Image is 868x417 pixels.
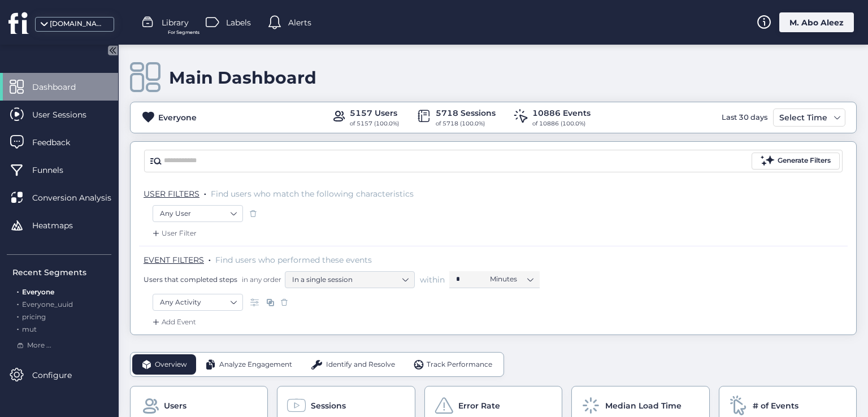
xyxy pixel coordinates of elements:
[22,312,46,321] span: pricing
[420,274,445,285] span: within
[17,310,19,321] span: .
[144,275,237,284] span: Users that completed steps
[436,119,496,128] div: of 5718 (100.0%)
[719,108,770,127] div: Last 30 days
[27,340,51,351] span: More ...
[753,399,798,412] span: # of Events
[12,266,111,279] div: Recent Segments
[32,108,103,121] span: User Sessions
[209,253,211,264] span: .
[32,81,93,93] span: Dashboard
[158,111,197,124] div: Everyone
[292,271,407,288] nz-select-item: In a single session
[778,155,831,166] div: Generate Filters
[605,399,682,412] span: Median Load Time
[350,107,399,119] div: 5157 Users
[169,67,316,88] div: Main Dashboard
[160,205,236,222] nz-select-item: Any User
[311,399,346,412] span: Sessions
[752,153,840,170] button: Generate Filters
[288,16,311,29] span: Alerts
[532,107,591,119] div: 10886 Events
[17,323,19,333] span: .
[532,119,591,128] div: of 10886 (100.0%)
[32,164,80,176] span: Funnels
[50,19,106,29] div: [DOMAIN_NAME]
[779,12,854,32] div: M. Abo Aleez
[32,219,90,232] span: Heatmaps
[155,359,187,370] span: Overview
[490,271,533,288] nz-select-item: Minutes
[240,275,281,284] span: in any order
[22,325,37,333] span: mut
[22,288,54,296] span: Everyone
[32,369,89,381] span: Configure
[144,189,199,199] span: USER FILTERS
[215,255,372,265] span: Find users who performed these events
[219,359,292,370] span: Analyze Engagement
[204,186,206,198] span: .
[427,359,492,370] span: Track Performance
[22,300,73,309] span: Everyone_uuid
[436,107,496,119] div: 5718 Sessions
[32,192,128,204] span: Conversion Analysis
[150,316,196,328] div: Add Event
[164,399,186,412] span: Users
[17,285,19,296] span: .
[160,294,236,311] nz-select-item: Any Activity
[226,16,251,29] span: Labels
[350,119,399,128] div: of 5157 (100.0%)
[144,255,204,265] span: EVENT FILTERS
[168,29,199,36] span: For Segments
[17,298,19,309] span: .
[32,136,87,149] span: Feedback
[162,16,189,29] span: Library
[326,359,395,370] span: Identify and Resolve
[776,111,830,124] div: Select Time
[458,399,500,412] span: Error Rate
[211,189,414,199] span: Find users who match the following characteristics
[150,228,197,239] div: User Filter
